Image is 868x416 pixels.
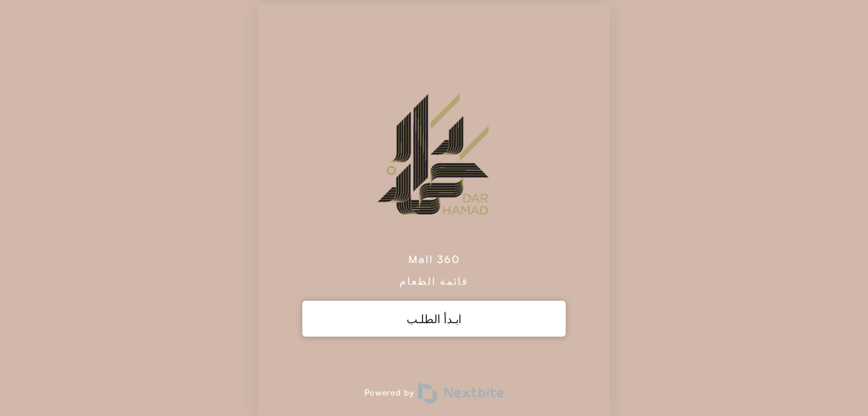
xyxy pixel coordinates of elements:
div: 360 Mall [408,253,460,266]
img: logo.png [418,381,504,404]
div: Powered by [258,381,610,404]
div: قائمة الطعام [399,275,469,287]
div: ابـدأ الطلـب [302,301,566,337]
img: 73b82443~~~getlstd-property-photo2234.png [357,84,512,244]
